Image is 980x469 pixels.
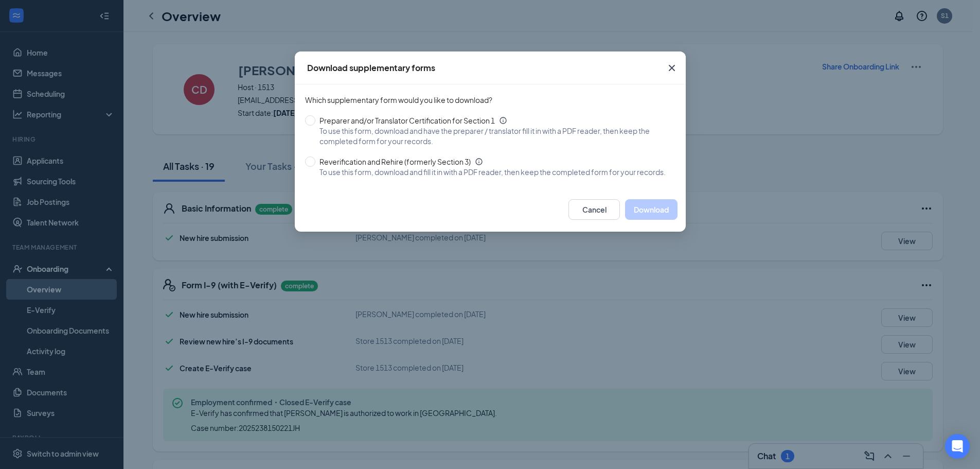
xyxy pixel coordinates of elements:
div: Open Intercom Messenger [945,434,970,459]
span: Which supplementary form would you like to download? [305,95,675,105]
span: Preparer and/or Translator Certification for Section 1 [319,115,495,126]
button: Download [625,199,678,220]
svg: Info [499,116,507,125]
svg: Cross [666,62,678,74]
span: Reverification and Rehire (formerly Section 3) [319,157,471,167]
button: Close [658,51,686,84]
span: To use this form, download and have the preparer / translator fill it in with a PDF reader, then ... [319,126,667,146]
svg: Info [475,158,483,166]
button: Cancel [568,199,620,220]
div: Download supplementary forms [307,62,435,74]
span: To use this form, download and fill it in with a PDF reader, then keep the completed form for you... [319,167,666,177]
